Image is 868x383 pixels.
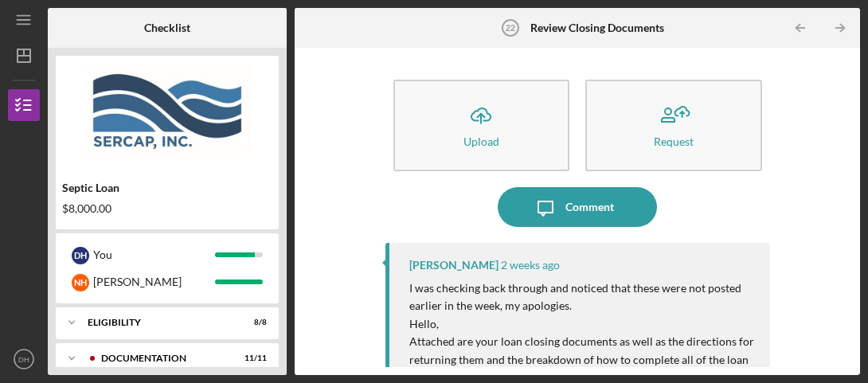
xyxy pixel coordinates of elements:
[101,354,227,363] div: Documentation
[144,21,190,34] b: Checklist
[654,135,694,147] div: Request
[238,354,267,363] div: 11 / 11
[501,259,560,272] time: 2025-09-05 15:44
[72,274,89,291] div: N H
[88,318,227,327] div: Eligibility
[585,80,762,171] button: Request
[72,247,89,264] div: D H
[93,241,215,268] div: You
[409,279,754,315] p: I was checking back through and noticed that these were not posted earlier in the week, my apolog...
[409,259,499,272] div: [PERSON_NAME]
[409,315,754,333] p: Hello,
[62,182,272,194] div: Septic Loan
[93,268,215,295] div: [PERSON_NAME]
[8,343,40,375] button: DH
[238,318,267,327] div: 8 / 8
[56,64,279,159] img: Product logo
[18,355,29,364] text: DH
[463,135,499,147] div: Upload
[498,187,657,227] button: Comment
[393,80,570,171] button: Upload
[565,187,614,227] div: Comment
[530,21,664,34] b: Review Closing Documents
[62,202,272,215] div: $8,000.00
[506,23,515,33] tspan: 22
